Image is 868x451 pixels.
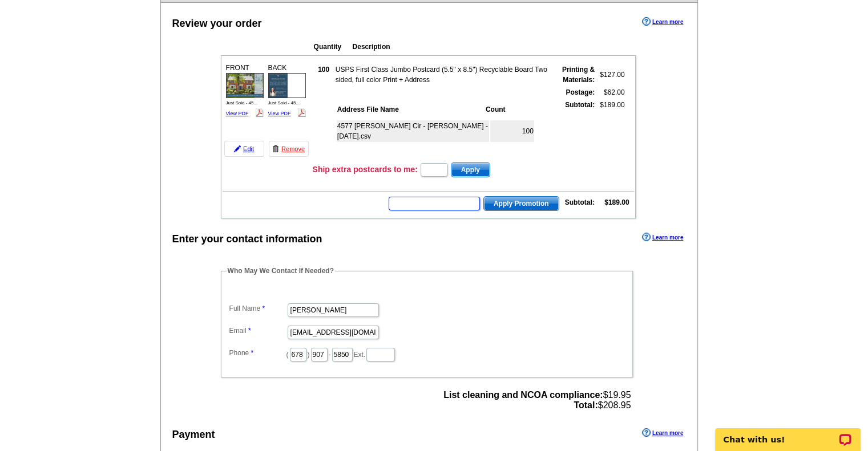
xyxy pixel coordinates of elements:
[297,108,306,117] img: pdf_logo.png
[313,41,351,52] th: Quantity
[268,73,306,97] img: small-thumb.jpg
[574,400,597,410] strong: Total:
[562,66,595,84] strong: Printing & Materials:
[485,104,534,115] th: Count
[229,326,286,336] label: Email
[268,111,291,116] a: View PDF
[483,196,559,211] button: Apply Promotion
[229,348,286,358] label: Phone
[443,390,603,400] strong: List cleaning and NCOA compliance:
[451,162,490,177] button: Apply
[226,111,249,116] a: View PDF
[337,120,489,142] td: 4577 [PERSON_NAME] Cir - [PERSON_NAME] - [DATE].csv
[642,428,683,437] a: Learn more
[565,101,595,109] strong: Subtotal:
[226,73,264,97] img: small-thumb.jpg
[318,66,329,74] strong: 100
[313,164,418,174] h3: Ship extra postcards to me:
[272,145,279,152] img: trashcan-icon.gif
[234,145,241,152] img: pencil-icon.gif
[596,64,625,86] td: $127.00
[224,61,265,120] div: FRONT
[227,345,627,363] dd: ( ) - Ext.
[255,108,264,117] img: pdf_logo.png
[224,141,264,157] a: Edit
[227,266,335,276] legend: Who May We Contact If Needed?
[226,100,258,105] span: Just Sold - 45...
[269,141,309,157] a: Remove
[642,233,683,242] a: Learn more
[642,17,683,26] a: Learn more
[172,16,262,31] div: Review your order
[604,198,629,206] strong: $189.00
[267,61,308,120] div: BACK
[596,99,625,159] td: $189.00
[565,198,595,206] strong: Subtotal:
[708,415,868,451] iframe: LiveChat chat widget
[484,197,559,210] span: Apply Promotion
[172,427,215,442] div: Payment
[172,231,322,247] div: Enter your contact information
[335,64,550,86] td: USPS First Class Jumbo Postcard (5.5" x 8.5") Recyclable Board Two sided, full color Print + Address
[443,390,631,411] span: $19.95 $208.95
[451,163,490,177] span: Apply
[490,120,534,142] td: 100
[352,41,561,52] th: Description
[566,88,595,96] strong: Postage:
[268,100,300,105] span: Just Sold - 45...
[337,104,484,115] th: Address File Name
[596,87,625,98] td: $62.00
[229,303,286,314] label: Full Name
